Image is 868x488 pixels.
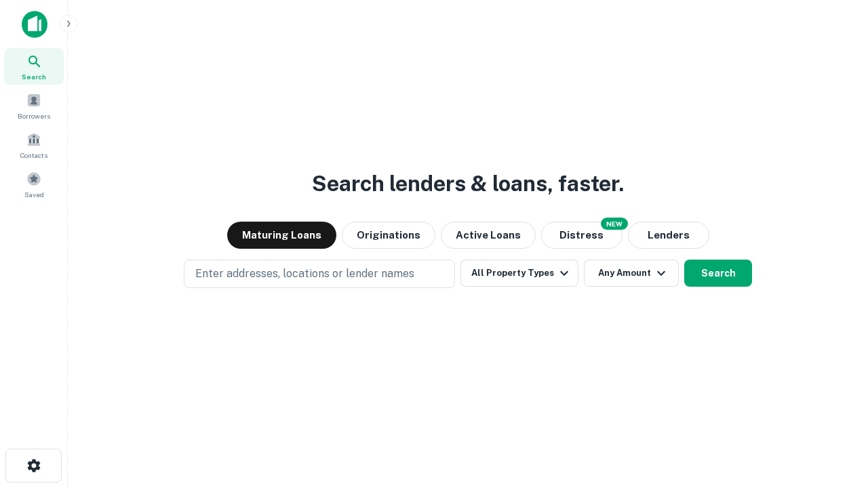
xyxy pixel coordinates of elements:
[800,380,868,445] iframe: Chat Widget
[584,260,679,287] button: Any Amount
[441,222,536,249] button: Active Loans
[628,222,709,249] button: Lenders
[4,87,64,124] a: Borrowers
[312,167,624,200] h3: Search lenders & loans, faster.
[4,48,64,85] a: Search
[18,110,50,121] span: Borrowers
[4,127,64,163] a: Contacts
[541,222,623,249] button: Search distressed loans with lien and other non-mortgage details.
[184,260,455,288] button: Enter addresses, locations or lender names
[22,71,46,82] span: Search
[20,150,47,161] span: Contacts
[227,222,336,249] button: Maturing Loans
[601,218,628,230] div: NEW
[195,266,414,282] p: Enter addresses, locations or lender names
[24,189,44,200] span: Saved
[22,11,47,38] img: capitalize-icon.png
[684,260,752,287] button: Search
[4,166,64,203] a: Saved
[342,222,435,249] button: Originations
[460,260,578,287] button: All Property Types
